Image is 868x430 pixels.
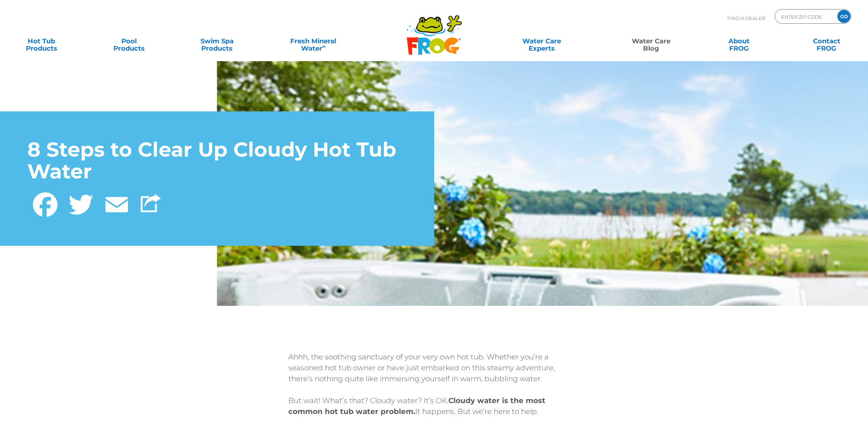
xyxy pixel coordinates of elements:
[617,34,685,48] a: Water CareBlog
[99,188,135,218] a: Email
[288,395,580,417] p: But wait! What’s that? Cloudy water? It’s OK. It happens. But we’re here to help.
[183,34,251,48] a: Swim SpaProducts
[793,34,861,48] a: ContactFROG
[727,9,765,27] p: Find A Dealer
[781,11,830,22] input: Zip Code Form
[837,10,851,23] input: GO
[63,188,99,218] a: Twitter
[705,34,773,48] a: AboutFROG
[322,43,326,49] sup: ∞
[7,34,75,48] a: Hot TubProducts
[270,34,356,48] a: Fresh MineralWater∞
[486,34,597,48] a: Water CareExperts
[27,188,63,218] a: Facebook
[95,34,163,48] a: PoolProducts
[141,194,161,212] img: Share
[27,139,407,183] h1: 8 Steps to Clear Up Cloudy Hot Tub Water
[288,351,580,384] p: Ahhh, the soothing sanctuary of your very own hot tub. Whether you’re a seasoned hot tub owner or...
